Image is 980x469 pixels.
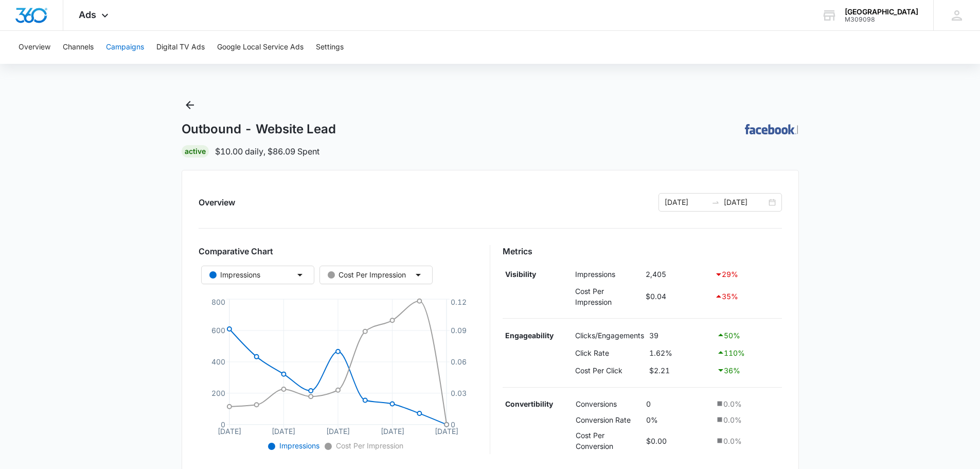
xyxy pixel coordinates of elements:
div: 35 % [715,290,779,303]
tspan: [DATE] [435,427,458,436]
td: 0% [644,412,712,428]
td: Cost Per Conversion [573,427,644,454]
tspan: 0 [451,420,455,429]
h3: Metrics [503,245,782,257]
td: $2.21 [647,361,714,379]
button: Cost Per Impression [319,266,433,284]
tspan: [DATE] [380,427,404,436]
img: FACEBOOK [745,124,796,134]
div: account name [845,8,918,16]
h1: Outbound - Website Lead [182,121,336,137]
strong: Convertibility [505,399,553,408]
div: Active [182,145,209,158]
tspan: 0.12 [451,298,467,306]
div: 0.0 % [715,436,779,446]
strong: Visibility [505,270,536,279]
tspan: 0.06 [451,357,467,366]
div: 0.0 % [715,398,779,409]
span: to [711,198,720,206]
strong: Engageability [505,331,554,340]
tspan: 200 [211,389,225,397]
button: Settings [316,31,344,64]
td: Clicks/Engagements [573,327,647,344]
td: Conversion Rate [573,412,644,428]
div: 110 % [717,346,779,359]
tspan: 0 [220,420,225,429]
td: Cost Per Click [573,361,647,379]
div: 0.0 % [715,414,779,425]
div: 36 % [717,364,779,376]
td: Click Rate [573,344,647,361]
button: Digital TV Ads [156,31,205,64]
div: 29 % [715,268,779,281]
input: End date [724,197,767,208]
button: Back [182,97,198,113]
td: 2,405 [643,266,712,283]
p: | [796,124,799,135]
td: 1.62% [647,344,714,361]
tspan: 0.09 [451,326,467,335]
span: Impressions [277,441,319,450]
div: Impressions [209,269,260,281]
h2: Overview [199,196,235,209]
div: 50 % [717,329,779,341]
button: Impressions [201,266,314,284]
tspan: 800 [211,298,225,306]
button: Google Local Service Ads [217,31,304,64]
span: Ads [79,9,96,20]
h3: Comparative Chart [199,245,478,257]
tspan: 0.03 [451,389,467,397]
p: $10.00 daily , $86.09 Spent [215,145,319,158]
input: Start date [665,197,707,208]
tspan: [DATE] [272,427,295,436]
td: 0 [644,396,712,412]
tspan: 400 [211,357,225,366]
div: Cost Per Impression [328,269,406,281]
div: account id [845,16,918,23]
td: Conversions [573,396,644,412]
tspan: 600 [211,326,225,335]
tspan: [DATE] [217,427,241,436]
button: Channels [63,31,94,64]
td: Impressions [573,266,643,283]
span: Cost Per Impression [334,441,403,450]
tspan: [DATE] [326,427,350,436]
td: Cost Per Impression [573,283,643,310]
button: Overview [19,31,50,64]
td: $0.04 [643,283,712,310]
button: Campaigns [106,31,144,64]
span: swap-right [711,198,720,206]
td: 39 [647,327,714,344]
td: $0.00 [644,427,712,454]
